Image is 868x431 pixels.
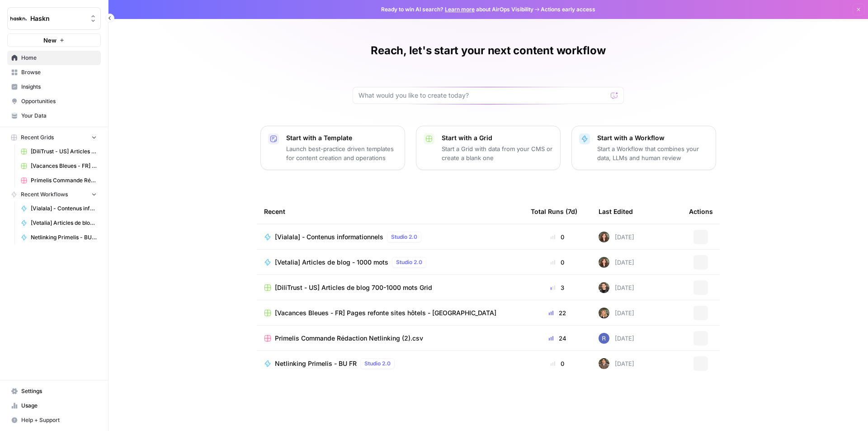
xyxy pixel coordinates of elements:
img: u6bh93quptsxrgw026dpd851kwjs [599,333,609,344]
button: Recent Grids [7,131,101,144]
p: Launch best-practice driven templates for content creation and operations [286,144,397,162]
img: uhgcgt6zpiex4psiaqgkk0ok3li6 [599,282,609,293]
p: Start with a Workflow [597,133,708,142]
div: 0 [531,232,584,242]
span: Ready to win AI search? about AirOps Visibility [381,5,533,14]
img: wbc4lf7e8no3nva14b2bd9f41fnh [599,257,609,268]
a: Your Data [7,109,101,123]
button: Start with a GridStart a Grid with data from your CMS or create a blank one [416,126,561,170]
div: Recent [264,199,516,224]
a: [Vetalia] Articles de blog - 1000 mots [17,216,101,230]
button: New [7,33,101,47]
a: [Vetalia] Articles de blog - 1000 motsStudio 2.0 [264,257,516,268]
span: Insights [21,83,97,91]
span: Recent Grids [21,133,54,142]
h1: Reach, let's start your next content workflow [371,43,605,58]
div: Actions [689,199,713,224]
button: Workspace: Haskn [7,7,101,30]
button: Help + Support [7,413,101,427]
a: Opportunities [7,94,101,109]
div: 22 [531,308,584,317]
a: Netlinking Primelis - BU FR [17,230,101,245]
a: [DiliTrust - US] Articles de blog 700-1000 mots Grid [17,144,101,159]
span: [DiliTrust - US] Articles de blog 700-1000 mots Grid [275,283,432,292]
div: 24 [531,334,584,343]
span: Your Data [21,112,97,120]
div: [DATE] [599,333,634,344]
span: Opportunities [21,97,97,105]
div: Total Runs (7d) [531,199,577,224]
span: [Vialala] - Contenus informationnels [31,204,97,213]
span: [Vacances Bleues - FR] Pages refonte sites hôtels - [GEOGRAPHIC_DATA] [275,308,496,317]
span: Netlinking Primelis - BU FR [31,233,97,242]
span: Studio 2.0 [364,360,391,368]
span: [Vacances Bleues - FR] Pages refonte sites hôtels - [GEOGRAPHIC_DATA] [31,162,97,170]
div: [DATE] [599,257,634,268]
div: 3 [531,283,584,292]
p: Start with a Template [286,133,397,142]
a: Primelis Commande Rédaction Netlinking (2).csv [264,334,516,343]
span: Studio 2.0 [391,233,417,241]
a: Browse [7,65,101,80]
div: 0 [531,359,584,368]
button: Start with a WorkflowStart a Workflow that combines your data, LLMs and human review [571,126,716,170]
button: Start with a TemplateLaunch best-practice driven templates for content creation and operations [260,126,405,170]
a: Usage [7,398,101,413]
div: [DATE] [599,358,634,369]
span: [DiliTrust - US] Articles de blog 700-1000 mots Grid [31,147,97,156]
a: Home [7,51,101,65]
p: Start a Grid with data from your CMS or create a blank one [442,144,553,162]
a: Primelis Commande Rédaction Netlinking (2).csv [17,173,101,188]
a: Learn more [445,6,475,13]
a: Netlinking Primelis - BU FRStudio 2.0 [264,358,516,369]
div: 0 [531,258,584,267]
a: [Vialala] - Contenus informationnels [17,201,101,216]
span: Help + Support [21,416,97,424]
span: [Vetalia] Articles de blog - 1000 mots [275,258,388,267]
input: What would you like to create today? [359,91,607,100]
div: [DATE] [599,282,634,293]
span: Home [21,54,97,62]
img: ziyu4k121h9vid6fczkx3ylgkuqx [599,308,609,318]
img: Haskn Logo [10,10,27,27]
a: [DiliTrust - US] Articles de blog 700-1000 mots Grid [264,283,516,292]
button: Recent Workflows [7,188,101,201]
img: wbc4lf7e8no3nva14b2bd9f41fnh [599,232,609,242]
span: Netlinking Primelis - BU FR [275,359,357,368]
span: Actions early access [541,5,595,14]
span: [Vialala] - Contenus informationnels [275,232,383,242]
span: [Vetalia] Articles de blog - 1000 mots [31,219,97,227]
span: Browse [21,68,97,76]
a: [Vacances Bleues - FR] Pages refonte sites hôtels - [GEOGRAPHIC_DATA] [17,159,101,173]
p: Start with a Grid [442,133,553,142]
p: Start a Workflow that combines your data, LLMs and human review [597,144,708,162]
span: Primelis Commande Rédaction Netlinking (2).csv [275,334,423,343]
div: [DATE] [599,308,634,318]
span: Studio 2.0 [396,258,422,266]
span: New [43,36,57,45]
a: [Vacances Bleues - FR] Pages refonte sites hôtels - [GEOGRAPHIC_DATA] [264,308,516,317]
a: [Vialala] - Contenus informationnelsStudio 2.0 [264,232,516,242]
div: [DATE] [599,232,634,242]
span: Settings [21,387,97,395]
a: Settings [7,384,101,398]
span: Haskn [30,14,85,23]
img: dizo4u6k27cofk4obq9v5qvvdkyt [599,358,609,369]
div: Last Edited [599,199,633,224]
span: Primelis Commande Rédaction Netlinking (2).csv [31,176,97,185]
span: Usage [21,402,97,410]
span: Recent Workflows [21,190,68,199]
a: Insights [7,80,101,94]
